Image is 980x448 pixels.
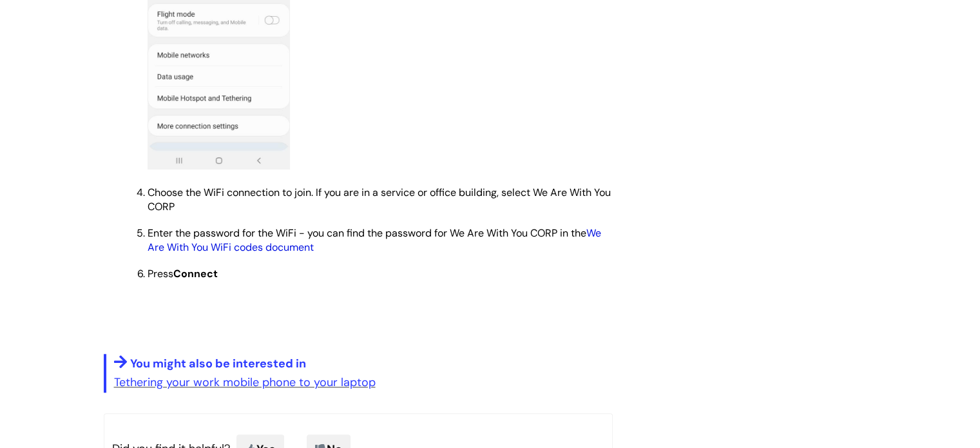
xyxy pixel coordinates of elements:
[130,356,306,371] span: You might also be interested in
[148,226,601,254] span: Enter the password for the WiFi - you can find the password for We Are With You CORP in the
[148,186,611,213] span: Choose the WiFi connection to join. If you are in a service or office building, select We Are Wit...
[173,267,218,280] strong: Connect
[114,375,376,390] a: Tethering your work mobile phone to your laptop
[148,226,601,254] a: We Are With You WiFi codes document
[148,267,218,280] span: Press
